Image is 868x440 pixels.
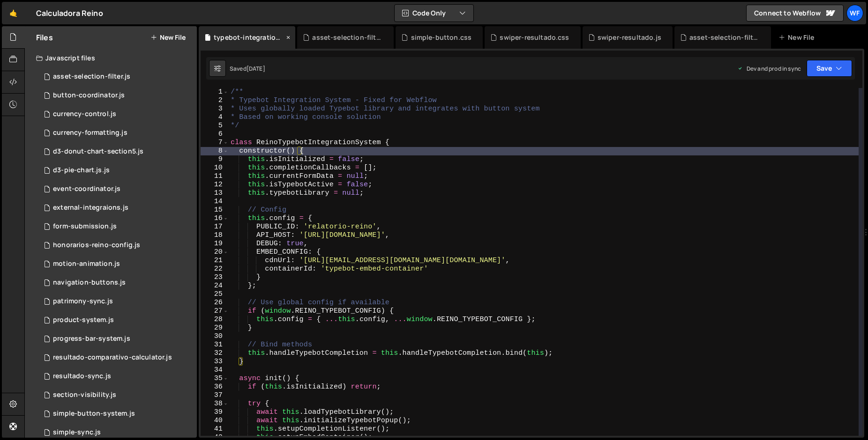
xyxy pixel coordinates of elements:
div: product-system.js [53,316,114,324]
div: 36 [201,383,229,391]
div: 16606/45184.js [36,330,197,348]
div: asset-selection-filter.js [689,33,760,42]
div: section-visibility.js [53,391,116,399]
div: currency-formatting.js [53,129,127,137]
div: 9 [201,155,229,164]
div: form-submission.js [53,222,117,231]
div: resultado-sync.js [53,372,111,381]
div: 16 [201,214,229,223]
div: 16606/45191.js [36,67,197,86]
div: 16606/45209.js [36,161,197,180]
div: 32 [201,349,229,358]
button: New File [150,34,186,41]
div: motion-animation.js [53,260,120,268]
div: 24 [201,282,229,290]
div: 27 [201,307,229,315]
div: simple-button.css [411,33,472,42]
div: 12 [201,181,229,189]
div: patrimony-sync.js [53,297,113,306]
div: 16606/45186.js [36,255,197,273]
div: 38 [201,400,229,408]
div: Javascript files [25,49,197,67]
div: navigation-buttons.js [53,279,126,287]
div: 40 [201,417,229,425]
div: 17 [201,223,229,231]
div: 16606/45182.js [36,367,197,386]
div: progress-bar-system.js [53,335,130,343]
div: 7 [201,139,229,147]
h2: Files [36,32,53,43]
div: Dev and prod in sync [737,65,801,73]
div: 18 [201,231,229,240]
div: 28 [201,315,229,324]
div: external-integraions.js [53,204,128,212]
div: 35 [201,374,229,383]
div: d3-donut-chart-section5.js [53,147,143,156]
div: typebot-integration.js [214,33,284,42]
div: 31 [201,341,229,349]
div: d3-pie-chart.js.js [53,166,110,175]
div: asset-selection-filter.js [53,73,130,81]
div: 19 [201,240,229,248]
div: 15 [201,206,229,214]
div: [DATE] [247,65,265,73]
div: 16606/45202.js [36,198,197,217]
div: 20 [201,248,229,257]
div: 16606/45187.js [36,180,197,198]
div: 34 [201,366,229,374]
div: simple-button-system.js [53,410,135,418]
div: 29 [201,324,229,332]
div: swiper-resultado.js [598,33,661,42]
div: honorarios-reino-config.js [53,241,140,249]
div: swiper-resultado.css [500,33,569,42]
div: 6 [201,130,229,139]
div: New File [778,33,818,42]
a: WF [846,5,863,22]
div: 41 [201,425,229,433]
div: 16606/45201.js [36,311,197,330]
div: 10 [201,164,229,172]
div: 16606/45190.js [36,105,197,124]
div: 11 [201,172,229,181]
div: 16606/45181.js [36,386,197,404]
div: 14 [201,198,229,206]
div: 3 [201,105,229,113]
div: 39 [201,408,229,417]
a: 🤙 [2,2,25,24]
div: currency-control.js [53,110,116,118]
div: 25 [201,290,229,299]
button: Save [807,60,852,77]
div: simple-sync.js [53,428,101,437]
div: 21 [201,257,229,265]
div: 16606/45192.js [36,236,197,255]
div: 23 [201,273,229,282]
div: button-coordinator.js [53,91,125,100]
div: Saved [230,65,265,73]
div: 16606/45203.js [36,273,197,292]
div: 16606/45180.js [36,404,197,423]
div: 16606/45185.js [36,292,197,311]
div: resultado-comparativo-calculator.js [53,353,172,362]
div: 4 [201,113,229,122]
div: 16606/45178.js [36,86,197,105]
div: 2 [201,96,229,105]
div: event-coordinator.js [53,185,120,193]
div: 8 [201,147,229,155]
div: 5 [201,122,229,130]
div: 16606/45189.js [36,124,197,142]
div: Calculadora Reino [36,7,103,19]
div: 1 [201,88,229,96]
div: 37 [201,391,229,400]
div: 22 [201,265,229,273]
div: 16606/45188.js [36,142,197,161]
button: Code Only [395,5,473,22]
div: 30 [201,332,229,341]
a: Connect to Webflow [746,5,844,22]
div: asset-selection-filter.css [312,33,382,42]
div: 16606/45204.js [36,217,197,236]
div: 13 [201,189,229,198]
div: 16606/45183.js [36,348,197,367]
div: 26 [201,299,229,307]
div: 33 [201,358,229,366]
